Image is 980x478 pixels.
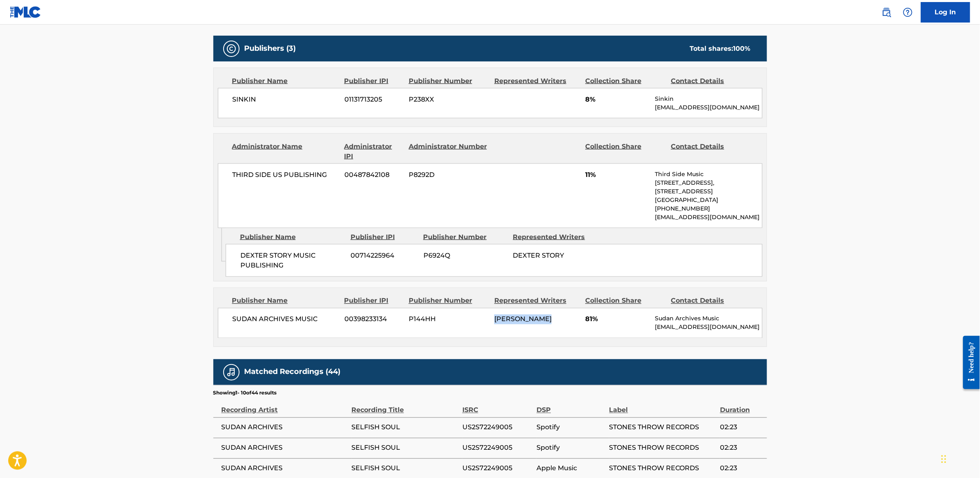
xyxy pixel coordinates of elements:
[494,76,579,86] div: Represented Writers
[462,423,533,433] span: US2S72249005
[344,315,403,324] span: 00398233134
[690,44,751,54] div: Total shares:
[222,443,348,453] span: SUDAN ARCHIVES
[655,204,762,213] p: [PHONE_NUMBER]
[536,443,605,453] span: Spotify
[232,142,338,161] div: Administrator Name
[494,315,552,323] span: [PERSON_NAME]
[878,4,895,20] a: Public Search
[921,2,970,23] a: Log In
[939,439,980,478] iframe: Chat Widget
[494,296,579,306] div: Represented Writers
[240,251,345,270] span: DEXTER STORY MUSIC PUBLISHING
[585,315,649,324] span: 81%
[585,296,665,306] div: Collection Share
[655,196,762,204] p: [GEOGRAPHIC_DATA]
[609,464,716,473] span: STONES THROW RECORDS
[671,142,751,161] div: Contact Details
[720,397,763,415] div: Duration
[232,296,338,306] div: Publisher Name
[409,315,488,324] span: P144HH
[536,464,605,473] span: Apple Music
[344,95,403,104] span: 01131713205
[720,443,763,453] span: 02:23
[655,103,762,112] p: [EMAIL_ADDRESS][DOMAIN_NAME]
[585,170,649,180] span: 11%
[462,397,533,415] div: ISRC
[882,7,892,17] img: search
[585,76,665,86] div: Collection Share
[409,170,488,180] span: P8292D
[213,390,277,397] p: Showing 1 - 10 of 44 results
[655,323,762,332] p: [EMAIL_ADDRESS][DOMAIN_NAME]
[655,170,762,179] p: Third Side Music
[409,76,488,86] div: Publisher Number
[352,397,458,415] div: Recording Title
[609,397,716,415] div: Label
[462,464,533,473] span: US2S72249005
[720,423,763,433] span: 02:23
[585,95,649,104] span: 8%
[222,397,348,415] div: Recording Artist
[733,45,751,52] span: 100 %
[423,251,507,261] span: P6924Q
[409,142,488,161] div: Administrator Number
[232,76,338,86] div: Publisher Name
[609,423,716,433] span: STONES THROW RECORDS
[226,367,236,377] img: Matched Recordings
[240,232,344,242] div: Publisher Name
[513,232,597,242] div: Represented Writers
[957,329,980,395] iframe: Resource Center
[655,213,762,222] p: [EMAIL_ADDRESS][DOMAIN_NAME]
[344,170,403,180] span: 00487842108
[233,170,339,180] span: THIRD SIDE US PUBLISHING
[900,4,916,20] div: Help
[10,6,41,18] img: MLC Logo
[655,179,762,187] p: [STREET_ADDRESS],
[655,95,762,103] p: Sinkin
[244,367,341,377] h5: Matched Recordings (44)
[233,315,339,324] span: SUDAN ARCHIVES MUSIC
[536,397,605,415] div: DSP
[671,76,751,86] div: Contact Details
[655,315,762,323] p: Sudan Archives Music
[585,142,665,161] div: Collection Share
[351,251,417,261] span: 00714225964
[903,7,913,17] img: help
[222,464,348,473] span: SUDAN ARCHIVES
[244,44,296,53] h5: Publishers (3)
[655,187,762,196] p: [STREET_ADDRESS]
[226,44,236,54] img: Publishers
[513,251,564,259] span: DEXTER STORY
[344,76,403,86] div: Publisher IPI
[233,95,339,104] span: SINKIN
[352,423,458,433] span: SELFISH SOUL
[344,296,403,306] div: Publisher IPI
[462,443,533,453] span: US2S72249005
[671,296,751,306] div: Contact Details
[351,232,417,242] div: Publisher IPI
[222,423,348,433] span: SUDAN ARCHIVES
[423,232,507,242] div: Publisher Number
[409,296,488,306] div: Publisher Number
[409,95,488,104] span: P238XX
[942,447,946,471] div: Drag
[720,464,763,473] span: 02:23
[344,142,403,161] div: Administrator IPI
[609,443,716,453] span: STONES THROW RECORDS
[352,443,458,453] span: SELFISH SOUL
[536,423,605,433] span: Spotify
[352,464,458,473] span: SELFISH SOUL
